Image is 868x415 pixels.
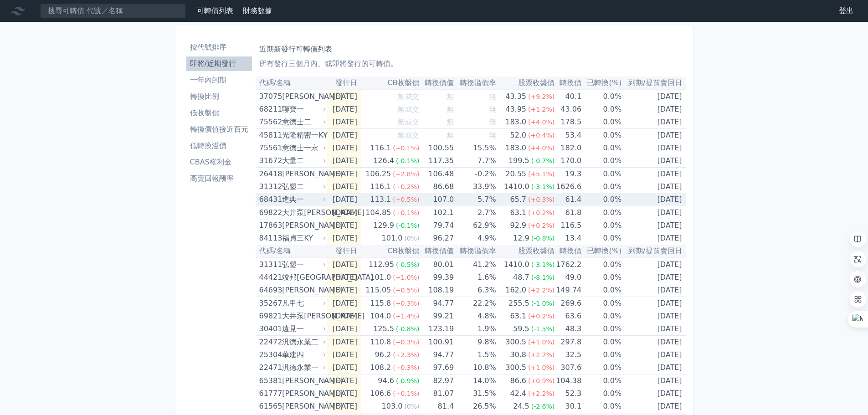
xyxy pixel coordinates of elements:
[531,261,555,268] span: (-3.1%)
[419,348,454,361] td: 94.77
[555,168,581,181] td: 19.3
[447,92,454,101] span: 無
[327,258,361,271] td: [DATE]
[581,271,621,284] td: 0.0%
[327,297,361,310] td: [DATE]
[621,297,685,310] td: [DATE]
[555,245,581,258] th: 轉換價
[454,168,496,181] td: -0.2%
[489,131,496,139] span: 無
[371,323,396,335] div: 125.5
[368,180,393,193] div: 116.1
[621,180,685,193] td: [DATE]
[503,90,528,103] div: 43.35
[528,144,555,152] span: (+4.0%)
[581,258,621,271] td: 0.0%
[581,232,621,245] td: 0.0%
[528,222,555,229] span: (+0.2%)
[581,77,621,90] th: 已轉換(%)
[396,157,420,164] span: (-0.1%)
[259,310,280,323] div: 69821
[197,6,233,15] a: 可轉債列表
[282,336,324,348] div: 汎德永業二
[621,193,685,206] td: [DATE]
[531,300,555,307] span: (-1.0%)
[368,271,393,284] div: 101.0
[256,245,328,258] th: 代碼/名稱
[397,131,419,139] span: 無成交
[396,222,420,229] span: (-0.1%)
[454,348,496,361] td: 1.5%
[508,129,528,142] div: 52.0
[581,323,621,336] td: 0.0%
[282,116,324,128] div: 意德士二
[186,73,252,87] a: 一年內到期
[282,168,324,180] div: [PERSON_NAME]
[621,348,685,361] td: [DATE]
[454,206,496,220] td: 2.7%
[503,168,528,180] div: 20.55
[282,232,324,245] div: 福貞三KY
[555,258,581,271] td: 1762.2
[581,103,621,116] td: 0.0%
[259,142,280,154] div: 75561
[419,258,454,271] td: 80.01
[555,336,581,349] td: 297.8
[393,170,419,178] span: (+2.8%)
[621,142,685,154] td: [DATE]
[393,144,419,152] span: (+0.1%)
[454,310,496,323] td: 4.8%
[186,56,252,71] a: 即將/近期發行
[555,232,581,245] td: 13.4
[282,90,324,103] div: [PERSON_NAME]
[282,297,324,310] div: 凡甲七
[259,271,280,284] div: 44421
[404,235,419,242] span: (0%)
[256,77,328,90] th: 代碼/名稱
[555,284,581,297] td: 149.74
[511,271,531,284] div: 48.7
[327,245,361,258] th: 發行日
[327,168,361,181] td: [DATE]
[327,129,361,142] td: [DATE]
[454,77,496,90] th: 轉換溢價率
[397,118,419,126] span: 無成交
[454,284,496,297] td: 6.3%
[581,180,621,193] td: 0.0%
[581,142,621,154] td: 0.0%
[419,310,454,323] td: 99.21
[282,219,324,232] div: [PERSON_NAME]
[528,364,555,371] span: (+1.0%)
[282,284,324,297] div: [PERSON_NAME]
[327,142,361,154] td: [DATE]
[581,361,621,374] td: 0.0%
[259,168,280,180] div: 26418
[364,168,393,180] div: 106.25
[621,245,685,258] th: 到期/提前賣回日
[454,361,496,374] td: 10.8%
[419,154,454,168] td: 117.35
[528,93,555,100] span: (+9.2%)
[528,209,555,216] span: (+0.2%)
[581,168,621,181] td: 0.0%
[555,129,581,142] td: 53.4
[507,154,531,167] div: 199.5
[259,258,280,271] div: 31311
[555,297,581,310] td: 269.6
[327,219,361,232] td: [DATE]
[489,105,496,113] span: 無
[186,173,252,184] li: 高賣回報酬率
[327,193,361,206] td: [DATE]
[259,103,280,116] div: 68211
[186,155,252,169] a: CBAS權利金
[361,245,420,258] th: CB收盤價
[531,235,555,242] span: (-0.8%)
[419,297,454,310] td: 94.77
[327,154,361,168] td: [DATE]
[186,89,252,104] a: 轉換比例
[581,297,621,310] td: 0.0%
[531,274,555,281] span: (-8.1%)
[508,374,528,387] div: 86.6
[621,168,685,181] td: [DATE]
[419,361,454,374] td: 97.69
